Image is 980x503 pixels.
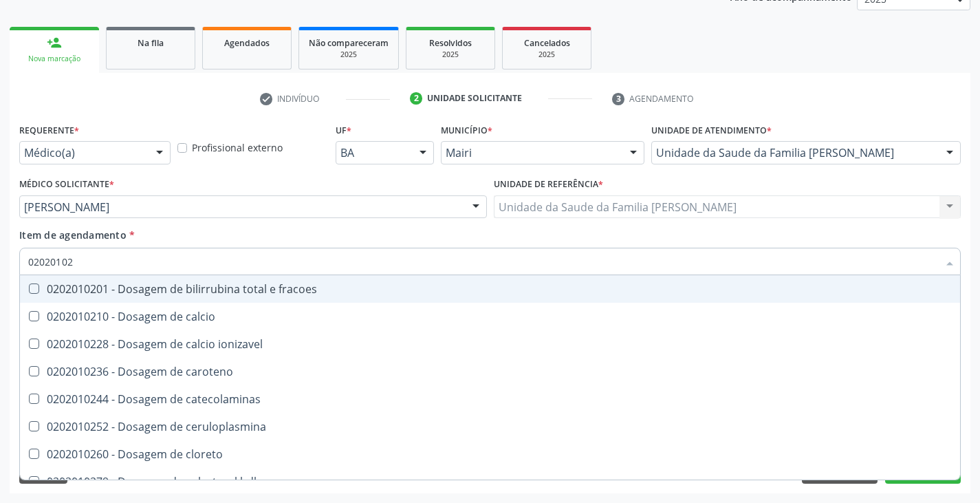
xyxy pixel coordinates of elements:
[416,50,485,60] div: 2025
[24,146,142,160] span: Médico(a)
[512,50,581,60] div: 2025
[656,146,933,160] span: Unidade da Saude da Familia [PERSON_NAME]
[19,120,79,141] label: Requerente
[28,449,952,460] div: 0202010260 - Dosagem de cloreto
[446,146,616,160] span: Mairi
[427,92,522,105] div: Unidade solicitante
[19,54,89,64] div: Nova marcação
[224,37,270,49] span: Agendados
[441,120,492,141] label: Município
[47,35,62,50] div: person_add
[28,311,952,322] div: 0202010210 - Dosagem de calcio
[19,174,114,195] label: Médico Solicitante
[28,283,952,295] div: 0202010201 - Dosagem de bilirrubina total e fracoes
[19,228,127,242] span: Item de agendamento
[28,421,952,432] div: 0202010252 - Dosagem de ceruloplasmina
[651,120,772,141] label: Unidade de atendimento
[340,146,406,160] span: BA
[309,37,389,49] span: Não compareceram
[28,366,952,377] div: 0202010236 - Dosagem de caroteno
[24,200,459,214] span: [PERSON_NAME]
[524,37,570,49] span: Cancelados
[192,140,283,155] label: Profissional externo
[28,339,952,350] div: 0202010228 - Dosagem de calcio ionizavel
[138,37,164,49] span: Na fila
[336,120,351,141] label: UF
[309,50,389,60] div: 2025
[28,394,952,405] div: 0202010244 - Dosagem de catecolaminas
[494,174,603,195] label: Unidade de referência
[429,37,472,49] span: Resolvidos
[28,248,938,275] input: Buscar por procedimentos
[410,92,422,105] div: 2
[28,476,952,487] div: 0202010279 - Dosagem de colesterol hdl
